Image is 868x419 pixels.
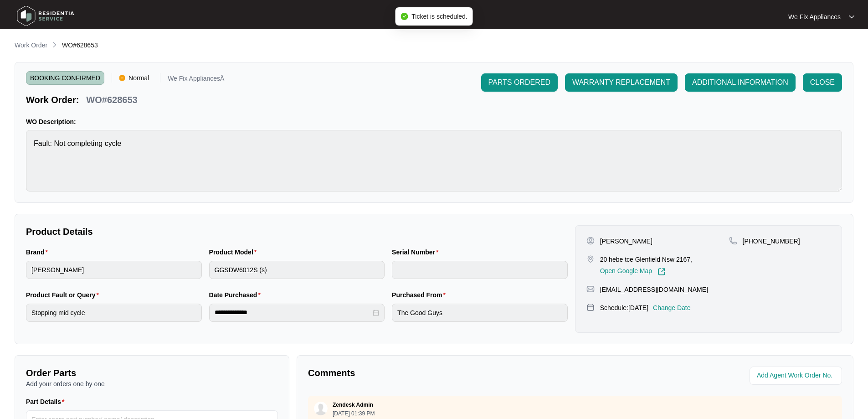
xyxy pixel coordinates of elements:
[86,93,137,106] p: WO#628653
[26,248,51,257] label: Brand
[757,370,837,381] input: Add Agent Work Order No.
[392,248,442,257] label: Serial Number
[788,12,841,21] p: We Fix Appliances
[333,411,375,416] p: [DATE] 01:39 PM
[392,290,449,300] label: Purchased From
[392,261,568,279] input: Serial Number
[565,73,678,92] button: WARRANTY REPLACEMENT
[692,77,788,88] span: ADDITIONAL INFORMATION
[411,13,467,20] span: Ticket is scheduled.
[488,77,550,88] span: PARTS ORDERED
[586,285,595,293] img: map-pin
[26,397,68,406] label: Part Details
[209,290,264,300] label: Date Purchased
[26,225,568,238] p: Product Details
[600,285,708,294] p: [EMAIL_ADDRESS][DOMAIN_NAME]
[849,15,854,19] img: dropdown arrow
[15,41,47,50] p: Work Order
[26,93,79,106] p: Work Order:
[481,73,558,92] button: PARTS ORDERED
[653,303,691,312] p: Change Date
[333,401,373,409] p: Zendesk Admin
[600,303,648,312] p: Schedule: [DATE]
[26,367,278,379] p: Order Parts
[600,268,666,276] a: Open Google Map
[209,261,385,279] input: Product Model
[168,75,224,85] p: We Fix AppliancesÂ
[314,402,328,415] img: user.svg
[392,304,568,322] input: Purchased From
[26,117,842,126] p: WO Description:
[209,248,261,257] label: Product Model
[572,77,670,88] span: WARRANTY REPLACEMENT
[62,41,98,49] span: WO#628653
[51,41,58,48] img: chevron-right
[600,255,692,264] p: 20 hebe tce Glenfield Nsw 2167,
[743,237,800,246] p: [PHONE_NUMBER]
[657,268,666,276] img: Link-External
[586,303,595,311] img: map-pin
[810,77,835,88] span: CLOSE
[586,237,595,245] img: user-pin
[26,261,202,279] input: Brand
[401,13,408,20] span: check-circle
[26,290,103,300] label: Product Fault or Query
[26,304,202,322] input: Product Fault or Query
[586,255,595,263] img: map-pin
[803,73,842,92] button: CLOSE
[14,2,77,30] img: residentia service logo
[125,71,153,85] span: Normal
[26,379,278,388] p: Add your orders one by one
[308,367,569,379] p: Comments
[215,308,371,317] input: Date Purchased
[26,130,842,191] textarea: Fault: Not completing cycle
[685,73,796,92] button: ADDITIONAL INFORMATION
[13,41,49,51] a: Work Order
[729,237,737,245] img: map-pin
[119,75,125,81] img: Vercel Logo
[600,237,652,246] p: [PERSON_NAME]
[26,71,104,85] span: BOOKING CONFIRMED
